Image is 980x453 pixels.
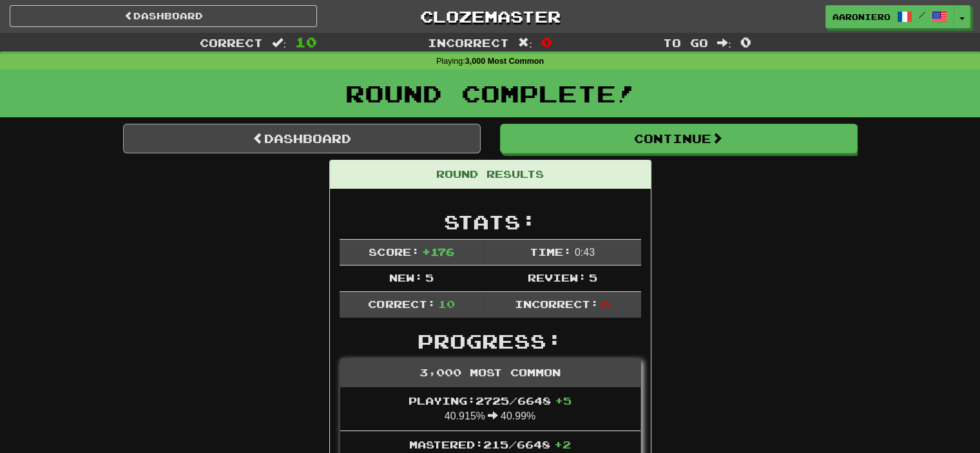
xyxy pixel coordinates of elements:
[425,271,434,284] span: 5
[369,246,419,258] span: Score:
[438,298,455,310] span: 10
[554,438,571,450] span: + 2
[340,387,640,431] li: 40.915% 40.99%
[5,81,975,106] h1: Round Complete!
[825,5,954,28] a: Aaroniero /
[330,160,651,189] div: Round Results
[832,11,890,23] span: Aaroniero
[717,37,731,48] span: :
[919,10,925,19] span: /
[428,36,509,49] span: Incorrect
[422,246,454,258] span: + 176
[272,37,286,48] span: :
[123,124,481,153] a: Dashboard
[527,271,586,284] span: Review:
[389,271,423,284] span: New:
[555,394,572,407] span: + 5
[530,246,572,258] span: Time:
[663,36,708,49] span: To go
[10,5,317,27] a: Dashboard
[740,34,751,50] span: 0
[408,394,572,407] span: Playing: 2725 / 6648
[340,359,640,387] div: 3,000 Most Common
[515,298,599,310] span: Incorrect:
[601,298,610,310] span: 0
[340,331,641,352] h2: Progress:
[336,5,644,28] a: Clozemaster
[340,211,641,233] h2: Stats:
[518,37,532,48] span: :
[575,247,595,258] span: 0 : 43
[500,124,858,153] button: Continue
[200,36,263,49] span: Correct
[368,298,435,310] span: Correct:
[589,271,597,284] span: 5
[465,57,544,66] strong: 3,000 Most Common
[541,34,552,50] span: 0
[409,438,571,450] span: Mastered: 215 / 6648
[295,34,317,50] span: 10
